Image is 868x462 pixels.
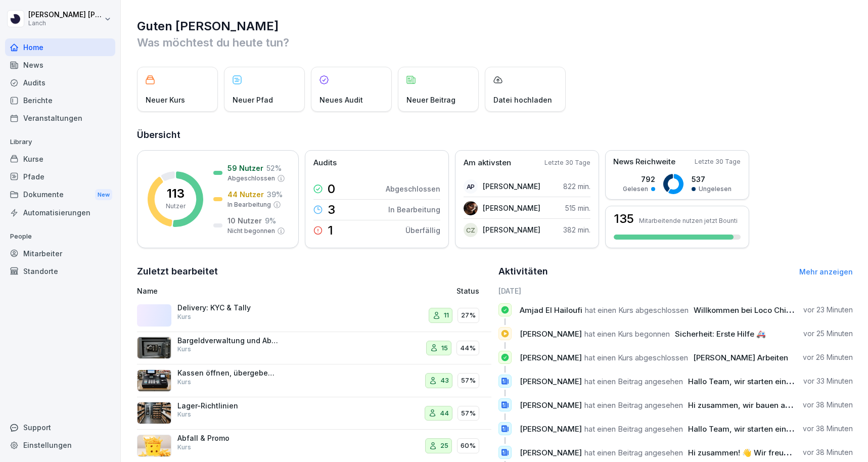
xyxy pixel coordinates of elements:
a: Pfade [5,168,115,186]
img: th9trzu144u9p3red8ow6id8.png [137,337,171,359]
p: 25 [440,441,448,451]
h6: [DATE] [498,286,853,296]
p: In Bearbeitung [227,200,271,209]
a: Mitarbeiter [5,245,115,262]
p: Delivery: KYC & Tally [177,303,279,312]
p: Letzte 30 Tage [544,158,590,167]
p: Letzte 30 Tage [695,157,741,166]
a: Lager-RichtlinienKurs4457% [137,397,491,430]
span: hat einen Beitrag angesehen [584,424,683,434]
a: Einstellungen [5,436,115,454]
p: Library [5,134,115,150]
p: 39 % [267,189,283,200]
a: Kassen öffnen, übergeben & schließenKurs4357% [137,364,491,397]
p: 113 [167,188,185,200]
span: [PERSON_NAME] [520,329,582,339]
p: Kurs [177,312,191,321]
p: Kurs [177,378,191,387]
div: Support [5,419,115,436]
p: Abfall & Promo [177,434,279,443]
p: Lanch [28,20,102,27]
p: Abgeschlossen [227,174,275,183]
p: 3 [328,204,335,216]
h3: 135 [614,213,634,225]
img: urw3ytc7x1v5bfur977du01f.png [137,435,171,457]
a: Veranstaltungen [5,109,115,127]
p: vor 25 Minuten [803,329,853,339]
p: 0 [328,183,335,195]
span: hat einen Kurs abgeschlossen [584,353,688,362]
div: AP [464,179,478,194]
p: 44% [460,343,476,353]
p: 44 Nutzer [227,189,264,200]
div: CZ [464,223,478,237]
p: 57% [461,376,476,386]
a: Mehr anzeigen [799,267,853,276]
p: Ungelesen [699,184,732,194]
a: Home [5,38,115,56]
p: [PERSON_NAME] [483,181,540,192]
p: 515 min. [565,203,590,213]
img: h81973bi7xjfk70fncdre0go.png [137,369,171,392]
span: hat einen Kurs begonnen [584,329,670,339]
p: vor 33 Minuten [803,376,853,386]
img: g9g0z14z6r0gwnvoxvhir8sm.png [137,402,171,424]
a: News [5,56,115,74]
p: 382 min. [563,224,590,235]
p: Neues Audit [319,95,363,105]
p: Was möchtest du heute tun? [137,34,853,51]
p: 9 % [265,215,276,226]
span: hat einen Beitrag angesehen [584,400,683,410]
span: Amjad El Hailoufi [520,305,582,315]
a: Berichte [5,91,115,109]
p: vor 26 Minuten [803,352,853,362]
p: People [5,228,115,245]
p: 60% [461,441,476,451]
h2: Aktivitäten [498,264,548,279]
p: In Bearbeitung [388,204,440,215]
p: 537 [692,174,732,184]
p: Name [137,286,357,296]
p: 15 [441,343,448,353]
a: Bargeldverwaltung und AbholungKurs1544% [137,332,491,365]
p: 59 Nutzer [227,163,263,173]
span: [PERSON_NAME] Arbeiten [693,353,788,362]
p: [PERSON_NAME] [483,203,540,213]
a: Standorte [5,262,115,280]
p: Nicht begonnen [227,226,275,236]
p: vor 38 Minuten [803,400,853,410]
p: Abgeschlossen [386,183,440,194]
div: Dokumente [5,186,115,204]
p: Neuer Kurs [146,95,185,105]
p: 44 [440,408,449,419]
p: vor 38 Minuten [803,447,853,457]
p: vor 38 Minuten [803,424,853,434]
p: Datei hochladen [493,95,552,105]
p: Audits [313,157,337,169]
p: 57% [461,408,476,419]
span: [PERSON_NAME] [520,448,582,457]
p: Nutzer [166,202,186,211]
span: hat einen Beitrag angesehen [584,448,683,457]
a: Kurse [5,150,115,168]
span: [PERSON_NAME] [520,377,582,386]
p: 792 [623,174,655,184]
h2: Zuletzt bearbeitet [137,264,491,279]
a: Automatisierungen [5,204,115,221]
p: Kurs [177,345,191,354]
p: News Reichweite [613,156,675,168]
h1: Guten [PERSON_NAME] [137,18,853,34]
p: 11 [444,310,449,320]
span: hat einen Beitrag angesehen [584,377,683,386]
p: 27% [461,310,476,320]
p: Kurs [177,443,191,452]
p: 43 [440,376,449,386]
div: Audits [5,74,115,91]
a: Delivery: KYC & TallyKurs1127% [137,299,491,332]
